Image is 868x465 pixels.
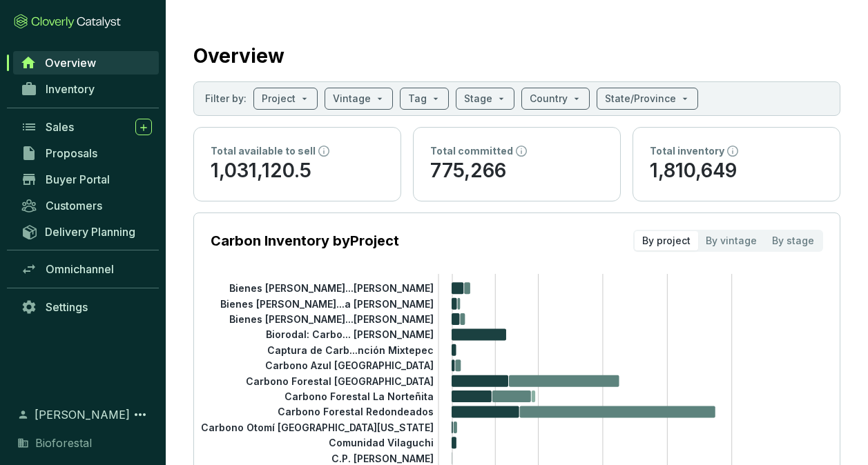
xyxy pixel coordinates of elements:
p: 1,031,120.5 [211,158,384,184]
p: Total inventory [650,144,724,158]
span: Delivery Planning [45,225,135,239]
span: Customers [46,199,102,212]
tspan: Carbono Otomí [GEOGRAPHIC_DATA][US_STATE] [201,422,434,433]
tspan: Captura de Carb...nción Mixtepec [267,344,434,356]
a: Proposals [14,141,159,165]
p: 775,266 [430,158,604,184]
div: By project [635,231,698,250]
tspan: Bienes [PERSON_NAME]...a [PERSON_NAME] [220,297,434,309]
tspan: Biorodal: Carbo... [PERSON_NAME] [266,328,434,340]
span: Proposals [46,146,97,160]
a: Omnichannel [14,257,159,281]
p: 1,810,649 [650,158,823,184]
span: Bioforestal [35,435,92,451]
tspan: Carbono Forestal Redondeados [278,406,434,417]
tspan: Carbono Forestal [GEOGRAPHIC_DATA] [246,375,434,386]
a: Buyer Portal [14,168,159,191]
p: Filter by: [205,92,247,106]
h2: Overview [193,41,284,70]
span: Inventory [46,82,95,96]
div: By vintage [698,231,764,250]
tspan: C.P. [PERSON_NAME] [331,452,434,464]
div: segmented control [633,230,823,252]
tspan: Comunidad Vilaguchi [329,437,434,448]
tspan: Carbono Forestal La Norteñita [284,390,434,402]
a: Delivery Planning [14,220,159,243]
tspan: Carbono Azul [GEOGRAPHIC_DATA] [265,359,434,371]
tspan: Bienes [PERSON_NAME]...[PERSON_NAME] [229,313,434,325]
a: Customers [14,194,159,217]
span: Overview [45,56,96,70]
span: Buyer Portal [46,172,110,186]
a: Settings [14,295,159,319]
tspan: Bienes [PERSON_NAME]...[PERSON_NAME] [229,282,434,294]
div: By stage [764,231,822,250]
p: Total available to sell [211,144,316,158]
p: Total committed [430,144,513,158]
span: [PERSON_NAME] [35,406,130,423]
span: Sales [46,120,74,134]
span: Omnichannel [46,262,114,276]
a: Overview [13,51,159,75]
span: Settings [46,300,88,314]
a: Sales [14,115,159,139]
p: Carbon Inventory by Project [211,231,399,250]
a: Inventory [14,77,159,101]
